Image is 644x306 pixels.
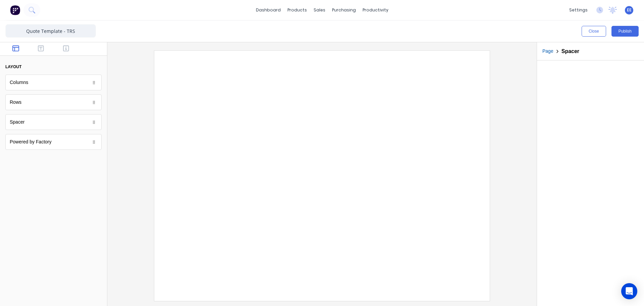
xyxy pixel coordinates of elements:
[284,5,310,15] div: products
[5,114,102,130] div: Spacer
[566,5,591,15] div: settings
[310,5,329,15] div: sales
[5,64,21,70] div: layout
[10,138,52,145] div: Powered by Factory
[561,48,579,54] h2: Spacer
[5,94,102,110] div: Rows
[10,79,28,86] div: Columns
[10,5,20,15] img: Factory
[5,75,102,90] div: Columns
[5,134,102,150] div: Powered by Factory
[329,5,359,15] div: purchasing
[5,61,102,73] button: layout
[582,26,606,37] button: Close
[627,7,632,13] span: EE
[621,283,637,299] div: Open Intercom Messenger
[359,5,392,15] div: productivity
[611,26,639,37] button: Publish
[10,119,24,126] div: Spacer
[5,24,96,38] input: Enter template name here
[542,48,553,55] button: Page
[10,99,21,106] div: Rows
[253,5,284,15] a: dashboard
